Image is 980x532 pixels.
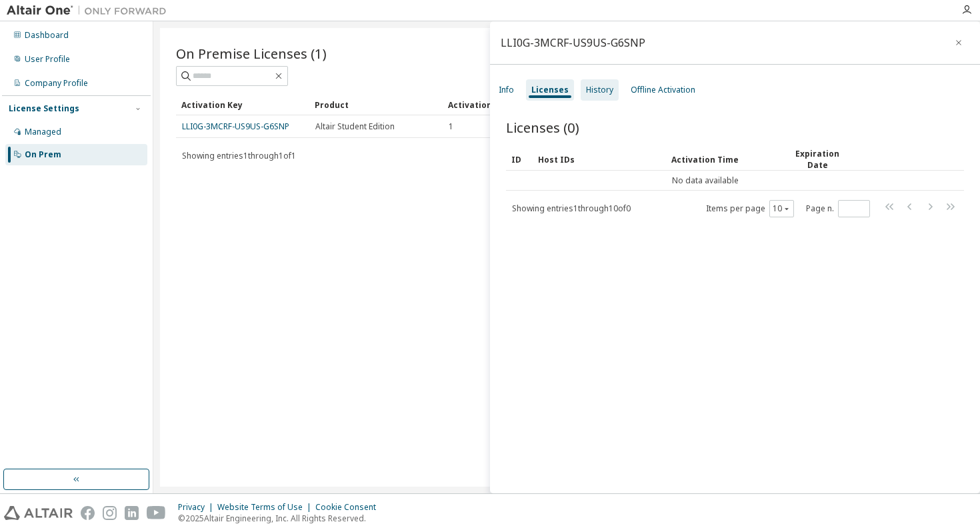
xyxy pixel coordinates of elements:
[315,502,384,513] div: Cookie Consent
[806,200,870,217] span: Page n.
[25,30,69,41] div: Dashboard
[9,103,79,114] div: License Settings
[586,85,613,95] div: History
[315,121,395,132] span: Altair Student Edition
[501,37,645,48] div: LLI0G-3MCRF-US9US-G6SNP
[125,506,139,520] img: linkedin.svg
[512,203,631,214] span: Showing entries 1 through 10 of 0
[7,4,173,17] img: Altair One
[773,203,791,214] button: 10
[103,506,117,520] img: instagram.svg
[25,127,61,137] div: Managed
[538,149,661,170] div: Host IDs
[25,78,88,89] div: Company Profile
[81,506,95,520] img: facebook.svg
[178,513,384,524] p: © 2025 Altair Engineering, Inc. All Rights Reserved.
[182,150,296,161] span: Showing entries 1 through 1 of 1
[217,502,315,513] div: Website Terms of Use
[176,44,327,63] span: On Premise Licenses (1)
[531,85,569,95] div: Licenses
[631,85,695,95] div: Offline Activation
[182,121,289,132] a: LLI0G-3MCRF-US9US-G6SNP
[449,121,453,132] span: 1
[706,200,794,217] span: Items per page
[671,149,779,170] div: Activation Time
[499,85,514,95] div: Info
[506,118,579,137] span: Licenses (0)
[4,506,73,520] img: altair_logo.svg
[147,506,166,520] img: youtube.svg
[511,149,527,170] div: ID
[25,149,61,160] div: On Prem
[789,148,845,171] div: Expiration Date
[315,94,437,115] div: Product
[25,54,70,65] div: User Profile
[181,94,304,115] div: Activation Key
[178,502,217,513] div: Privacy
[506,171,904,191] td: No data available
[448,94,571,115] div: Activation Allowed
